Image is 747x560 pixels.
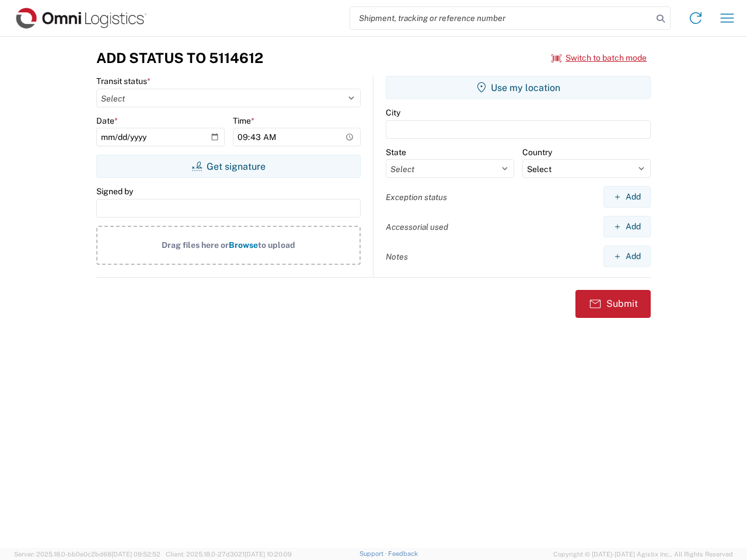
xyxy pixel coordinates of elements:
[386,222,448,232] label: Accessorial used
[522,147,552,157] label: Country
[553,549,733,559] span: Copyright © [DATE]-[DATE] Agistix Inc., All Rights Reserved
[386,147,406,157] label: State
[386,251,408,262] label: Notes
[96,76,151,86] label: Transit status
[166,551,292,558] span: Client: 2025.18.0-27d3021
[350,7,652,29] input: Shipment, tracking or reference number
[388,550,418,557] a: Feedback
[258,240,295,250] span: to upload
[386,192,447,202] label: Exception status
[386,76,651,99] button: Use my location
[229,240,258,250] span: Browse
[96,50,263,66] h3: Add Status to 5114612
[386,107,400,118] label: City
[551,48,647,68] button: Switch to batch mode
[575,290,651,318] button: Submit
[233,116,254,126] label: Time
[245,551,292,558] span: [DATE] 10:20:09
[96,155,361,178] button: Get signature
[96,116,118,126] label: Date
[603,216,651,237] button: Add
[96,186,133,197] label: Signed by
[162,240,229,250] span: Drag files here or
[359,550,389,557] a: Support
[14,551,160,558] span: Server: 2025.18.0-bb0e0c2bd68
[603,246,651,267] button: Add
[111,551,160,558] span: [DATE] 09:52:52
[603,186,651,208] button: Add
